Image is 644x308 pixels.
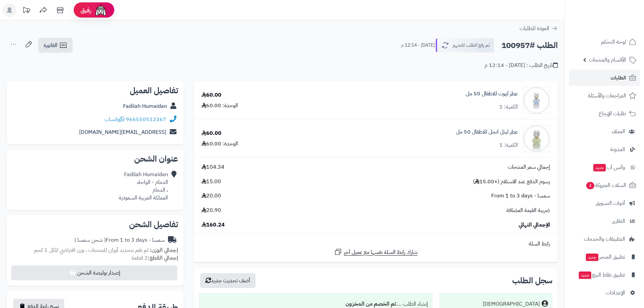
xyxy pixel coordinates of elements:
[150,246,178,254] strong: إجمالي الوزن:
[201,178,221,186] span: 15.00
[499,141,518,149] div: الكمية: 1
[584,234,625,244] span: التطبيقات والخدمات
[126,115,166,123] a: 966550512367
[569,34,640,50] a: لوحة التحكم
[11,265,177,280] button: إصدار بوليصة الشحن
[74,236,106,244] span: ( شحن سمسا )
[569,249,640,265] a: تطبيق المتجرجديد
[569,177,640,193] a: السلات المتروكة3
[588,91,626,100] span: المراجعات والأسئلة
[200,273,256,288] button: أضف تحديث جديد
[466,90,518,98] a: عطر كيوت للاطفال 50 مل
[611,73,626,82] span: الطلبات
[94,3,108,17] img: ai-face.png
[523,125,550,152] img: 1719849926-9-90x90.png
[201,163,224,171] span: 104.34
[569,123,640,140] a: العملاء
[483,300,540,308] div: [DEMOGRAPHIC_DATA]
[345,300,396,308] b: تم الخصم من المخزون
[569,231,640,247] a: التطبيقات والخدمات
[12,220,178,229] h2: تفاصيل الشحن
[79,128,166,136] a: [EMAIL_ADDRESS][DOMAIN_NAME]
[436,38,494,52] button: تم رفع الطلب للتجهيز
[491,192,550,200] span: سمسا - From 1 to 3 days
[569,105,640,122] a: طلبات الإرجاع
[610,145,625,154] span: المدونة
[201,192,221,200] span: 20.00
[201,207,221,214] span: 20.90
[80,6,91,14] span: رفيق
[569,88,640,104] a: المراجعات والأسئلة
[601,37,626,47] span: لوحة التحكم
[201,102,238,110] div: الوحدة: 60.00
[593,164,606,171] span: جديد
[132,254,178,262] small: 2 قطعة
[520,24,558,32] a: العودة للطلبات
[44,41,57,49] span: الفاتورة
[196,240,555,248] div: رابط السلة
[34,246,148,254] span: لم تقم بتحديد أوزان للمنتجات ، وزن افتراضي للكل 1 كجم
[569,70,640,86] a: الطلبات
[569,141,640,158] a: المدونة
[484,62,558,69] div: تاريخ الطلب : [DATE] - 12:14 م
[148,254,178,262] strong: إجمالي القطع:
[586,182,594,190] span: 3
[523,87,550,114] img: 1719850121-4-90x90.png
[589,55,626,65] span: الأقسام والمنتجات
[508,163,550,171] span: إجمالي سعر المنتجات
[473,178,550,186] span: رسوم الدفع عند الاستلام (+15.00 )
[18,3,35,19] a: تحديثات المنصة
[119,171,168,202] div: Fadilah Humaidan الدمام - الواحة، ، الدمام المملكة العربية السعودية
[201,140,238,148] div: الوحدة: 60.00
[104,115,124,123] a: واتساب
[456,128,518,136] a: عطر ليتل انجل للاطفال 50 مل
[123,102,167,110] a: Fadilah Humaidan
[201,91,221,99] div: 60.00
[344,248,418,256] span: شارك رابط السلة نفسها مع عميل آخر
[612,127,625,136] span: العملاء
[569,159,640,175] a: وآتس آبجديد
[606,288,625,298] span: الإعدادات
[201,221,225,229] span: 160.24
[38,38,73,53] a: الفاتورة
[569,213,640,229] a: التقارير
[586,254,598,261] span: جديد
[334,248,418,256] a: شارك رابط السلة نفسها مع عميل آخر
[512,277,552,285] h3: سجل الطلب
[506,207,550,214] span: ضريبة القيمة المضافة
[569,267,640,283] a: تطبيق نقاط البيعجديد
[520,24,549,32] span: العودة للطلبات
[201,129,221,137] div: 60.00
[612,216,625,226] span: التقارير
[519,221,550,229] span: الإجمالي النهائي
[593,163,625,172] span: وآتس آب
[569,195,640,211] a: أدوات التسويق
[579,271,591,279] span: جديد
[578,270,625,280] span: تطبيق نقاط البيع
[569,285,640,301] a: الإعدادات
[499,103,518,111] div: الكمية: 1
[12,155,178,163] h2: عنوان الشحن
[12,87,178,95] h2: تفاصيل العميل
[596,198,625,208] span: أدوات التسويق
[599,109,626,118] span: طلبات الإرجاع
[74,236,165,244] div: سمسا - From 1 to 3 days
[586,181,626,190] span: السلات المتروكة
[585,252,625,262] span: تطبيق المتجر
[401,42,435,49] small: [DATE] - 12:14 م
[598,5,638,19] img: logo-2.png
[501,39,558,52] h2: الطلب #100957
